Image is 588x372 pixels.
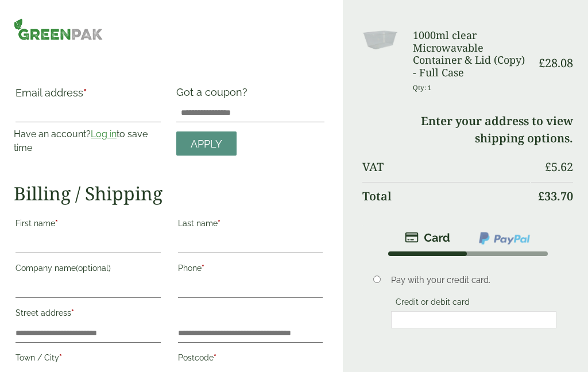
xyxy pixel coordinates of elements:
th: VAT [362,153,530,181]
p: Have an account? to save time [14,127,163,155]
bdi: 33.70 [538,188,573,204]
span: £ [539,55,545,71]
th: Total [362,182,530,210]
abbr: required [71,308,74,317]
bdi: 28.08 [539,55,573,71]
bdi: 5.62 [545,159,573,175]
abbr: required [59,353,62,362]
span: Apply [191,138,222,150]
abbr: required [218,219,220,228]
label: Phone [178,260,323,280]
abbr: required [55,219,58,228]
iframe: Secure card payment input frame [394,315,553,325]
img: ppcp-gateway.png [478,231,531,246]
small: Qty: 1 [413,83,432,92]
label: Company name [16,260,161,280]
span: (optional) [76,263,111,273]
p: Pay with your credit card. [391,274,556,286]
a: Log in [91,129,117,139]
abbr: required [202,263,204,273]
label: Credit or debit card [391,297,474,310]
h2: Billing / Shipping [14,183,324,204]
label: Email address [16,88,161,104]
a: Apply [176,131,237,156]
abbr: required [83,87,87,99]
label: Got a coupon? [176,86,252,104]
img: stripe.png [405,231,450,245]
img: GreenPak Supplies [14,18,103,40]
h3: 1000ml clear Microwavable Container & Lid (Copy) - Full Case [413,29,530,79]
span: £ [545,159,551,175]
label: First name [16,215,161,235]
label: Town / City [16,350,161,369]
td: Enter your address to view shipping options. [362,107,573,152]
abbr: required [214,353,216,362]
label: Street address [16,305,161,324]
label: Last name [178,215,323,235]
span: £ [538,188,544,204]
label: Postcode [178,350,323,369]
